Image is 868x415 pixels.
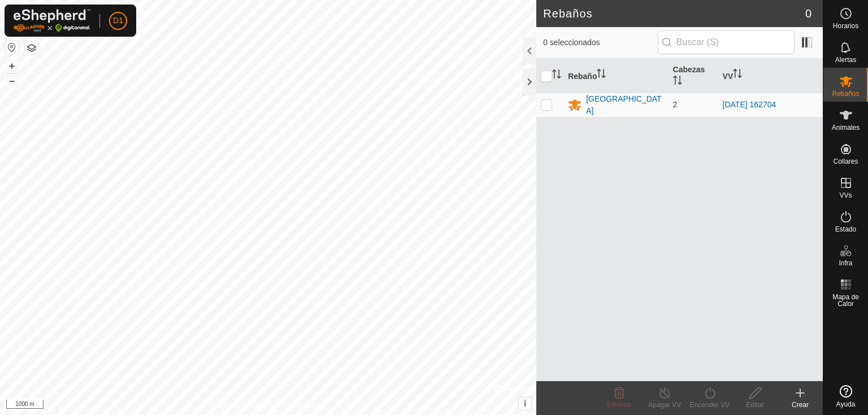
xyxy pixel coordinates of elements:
button: – [5,74,19,88]
font: 2 [673,100,678,109]
font: Mapa de Calor [832,293,859,308]
p-sorticon: Activar para ordenar [733,71,742,80]
a: Contáctenos [289,400,327,410]
font: – [9,75,15,86]
font: Estado [835,225,856,233]
button: i [519,397,531,410]
img: Logotipo de Gallagher [14,9,90,32]
button: + [5,59,19,73]
font: Ayuda [836,400,856,408]
font: Rebaños [832,90,859,98]
a: Ayuda [823,381,868,412]
font: + [9,60,15,72]
font: [GEOGRAPHIC_DATA] [586,94,662,115]
font: Eliminar [607,401,631,409]
font: VVs [839,191,852,199]
font: 0 seleccionados [543,38,600,47]
p-sorticon: Activar para ordenar [552,71,561,80]
font: Infra [839,259,852,267]
font: Animales [832,124,860,132]
font: Contáctenos [289,401,327,409]
font: Rebaño [568,71,597,80]
font: Cabezas [673,65,705,74]
p-sorticon: Activar para ordenar [673,77,682,86]
font: Editar [746,401,763,409]
font: Rebaños [543,7,593,20]
font: i [524,399,526,408]
font: Apagar VV [648,401,681,409]
a: [DATE] 162704 [723,100,776,109]
font: Alertas [835,56,856,64]
p-sorticon: Activar para ordenar [597,71,606,80]
font: 0 [805,7,811,20]
button: Capas del Mapa [25,41,38,55]
font: Collares [833,158,858,165]
button: Restablecer Mapa [5,41,19,54]
font: VV [723,71,734,80]
a: Política de Privacidad [210,400,275,410]
font: Política de Privacidad [210,401,275,409]
font: D1 [113,16,123,25]
font: Encender VV [690,401,730,409]
font: Horarios [833,22,858,30]
input: Buscar (S) [658,30,795,54]
font: Crear [792,401,809,409]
